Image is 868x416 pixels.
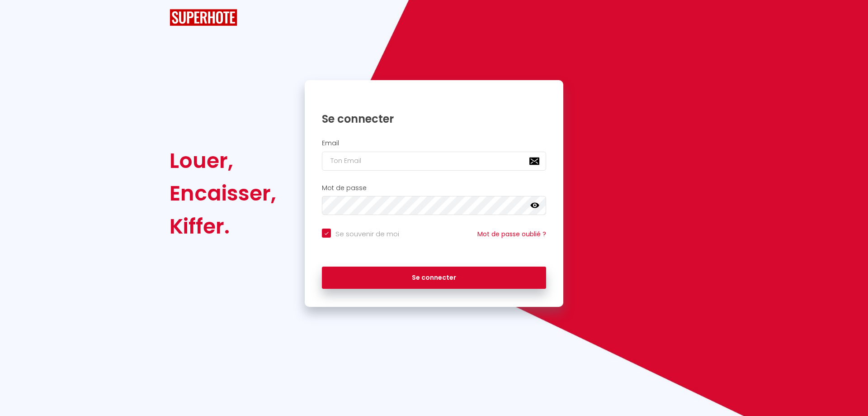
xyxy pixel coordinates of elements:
[170,144,276,177] div: Louer,
[170,177,276,210] div: Encaisser,
[322,139,546,147] h2: Email
[322,184,546,192] h2: Mot de passe
[477,230,546,239] a: Mot de passe oublié ?
[170,210,276,243] div: Kiffer.
[322,267,546,289] button: Se connecter
[322,152,546,171] input: Ton Email
[322,112,546,126] h1: Se connecter
[170,9,237,26] img: SuperHote logo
